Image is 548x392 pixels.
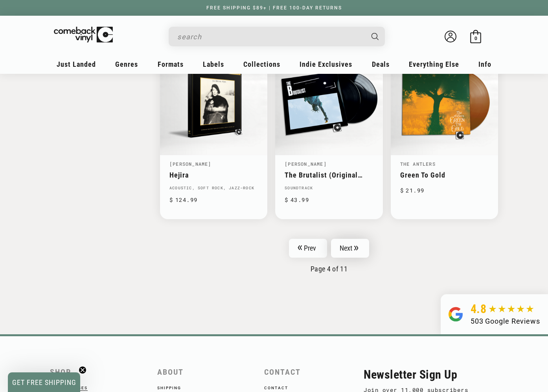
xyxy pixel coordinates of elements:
[115,60,138,68] span: Genres
[264,386,299,390] a: Contact
[12,378,76,387] span: GET FREE SHIPPING
[169,161,211,167] a: [PERSON_NAME]
[160,265,498,273] p: Page 4 of 11
[158,60,184,68] span: Formats
[289,239,327,258] a: Prev
[478,60,491,68] span: Info
[199,5,350,11] a: FREE SHIPPING $89+ | FREE 100-DAY RETURNS
[300,60,352,68] span: Indie Exclusives
[365,27,386,46] button: Search
[372,60,390,68] span: Deals
[285,171,373,179] a: The Brutalist (Original Motion Picture Soundtrack)
[169,171,258,179] a: Hejira
[400,171,489,179] a: Green To Gold
[50,368,149,377] h2: Shop
[285,161,327,167] a: [PERSON_NAME]
[157,368,257,377] h2: About
[169,27,385,46] div: Search
[264,368,364,377] h2: Contact
[489,305,534,313] img: star5.svg
[243,60,280,68] span: Collections
[203,60,224,68] span: Labels
[8,372,80,392] div: GET FREE SHIPPINGClose teaser
[57,60,96,68] span: Just Landed
[364,368,498,381] h2: Newsletter Sign Up
[441,294,548,334] a: 4.8 503 Google Reviews
[471,302,487,316] span: 4.8
[160,239,498,273] nav: Pagination
[79,366,86,374] button: Close teaser
[471,316,540,326] div: 503 Google Reviews
[474,35,477,41] span: 0
[157,386,192,390] a: Shipping
[400,161,436,167] a: The Antlers
[331,239,370,258] a: Next
[409,60,459,68] span: Everything Else
[449,302,463,326] img: Group.svg
[177,29,364,45] input: When autocomplete results are available use up and down arrows to review and enter to select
